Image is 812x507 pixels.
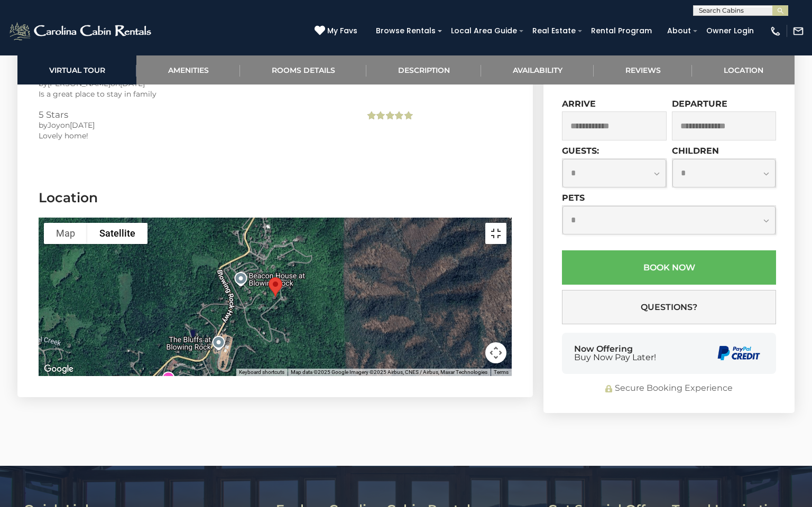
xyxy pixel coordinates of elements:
[574,345,656,362] div: Now Offering
[494,369,509,375] a: Terms
[327,25,357,36] span: My Favs
[39,189,512,207] h3: Location
[527,23,581,39] a: Real Estate
[240,55,366,84] a: Rooms Details
[672,146,719,156] label: Children
[701,23,759,39] a: Owner Login
[70,120,95,130] span: [DATE]
[770,25,781,37] img: phone-regular-white.png
[39,89,349,99] div: Is a great place to stay in family
[48,120,60,130] span: Joy
[792,25,804,37] img: mail-regular-white.png
[586,23,657,39] a: Rental Program
[562,250,776,285] button: Book Now
[264,273,287,301] div: Blue Ridge View
[562,99,596,109] label: Arrive
[562,146,599,156] label: Guests:
[485,342,506,363] button: Map camera controls
[87,223,147,244] button: Show satellite imagery
[562,290,776,324] button: Questions?
[239,369,284,376] button: Keyboard shortcuts
[574,353,656,362] span: Buy Now Pay Later!
[481,55,594,84] a: Availability
[446,23,522,39] a: Local Area Guide
[291,369,487,375] span: Map data ©2025 Google Imagery ©2025 Airbus, CNES / Airbus, Maxar Technologies
[692,55,795,84] a: Location
[136,55,240,84] a: Amenities
[594,55,692,84] a: Reviews
[485,223,506,244] button: Toggle fullscreen view
[8,21,154,42] img: White-1-2.png
[672,99,727,109] label: Departure
[562,382,776,395] div: Secure Booking Experience
[41,362,76,376] img: Google
[562,193,585,203] label: Pets
[366,55,481,84] a: Description
[17,55,136,84] a: Virtual Tour
[371,23,441,39] a: Browse Rentals
[39,120,349,130] div: by on
[39,110,349,119] h3: 5 Stars
[39,130,349,141] div: Lovely home!
[662,23,696,39] a: About
[44,223,87,244] button: Show street map
[315,25,360,37] a: My Favs
[41,362,76,376] a: Open this area in Google Maps (opens a new window)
